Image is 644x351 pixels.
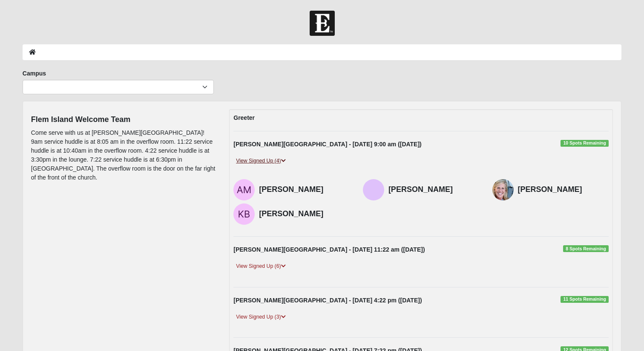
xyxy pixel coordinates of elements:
h4: Flem Island Welcome Team [31,115,216,125]
span: 11 Spots Remaining [561,296,609,303]
label: Campus [23,69,46,78]
h4: [PERSON_NAME] [259,209,350,219]
h4: [PERSON_NAME] [388,185,480,194]
a: View Signed Up (4) [233,157,288,165]
strong: [PERSON_NAME][GEOGRAPHIC_DATA] - [DATE] 11:22 am ([DATE]) [233,246,425,253]
strong: [PERSON_NAME][GEOGRAPHIC_DATA] - [DATE] 9:00 am ([DATE]) [233,141,422,148]
a: View Signed Up (6) [233,262,288,271]
img: Church of Eleven22 Logo [310,11,335,36]
p: Come serve with us at [PERSON_NAME][GEOGRAPHIC_DATA]! 9am service huddle is at 8:05 am in the ove... [31,128,216,182]
a: View Signed Up (3) [233,313,288,322]
img: Amber Marcy [233,179,255,200]
h4: [PERSON_NAME] [259,185,350,194]
span: 8 Spots Remaining [563,245,609,252]
img: Julian Wright [363,179,384,200]
img: Sallie Woodward [492,179,514,200]
img: Kami Bugbee [233,203,255,225]
strong: Greeter [233,114,255,121]
h4: [PERSON_NAME] [518,185,609,194]
strong: [PERSON_NAME][GEOGRAPHIC_DATA] - [DATE] 4:22 pm ([DATE]) [233,297,422,304]
span: 10 Spots Remaining [561,140,609,147]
